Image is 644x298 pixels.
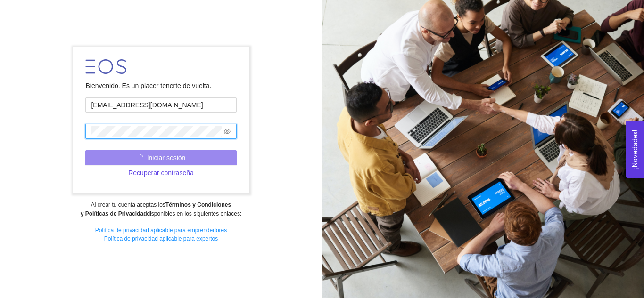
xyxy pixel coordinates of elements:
span: Iniciar sesión [147,153,186,163]
strong: Términos y Condiciones y Políticas de Privacidad [81,201,231,217]
button: Iniciar sesión [85,150,236,165]
button: Open Feedback Widget [626,121,644,178]
a: Recuperar contraseña [85,169,236,177]
div: Al crear tu cuenta aceptas los disponibles en los siguientes enlaces: [6,201,315,218]
a: Política de privacidad aplicable para emprendedores [95,227,227,234]
span: eye-invisible [224,128,231,135]
div: Bienvenido. Es un placer tenerte de vuelta. [85,81,236,91]
a: Política de privacidad aplicable para expertos [104,235,218,242]
span: Recuperar contraseña [128,168,194,178]
button: Recuperar contraseña [85,165,236,180]
span: loading [137,154,147,161]
input: Correo electrónico [85,97,236,113]
img: LOGO [85,59,126,74]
